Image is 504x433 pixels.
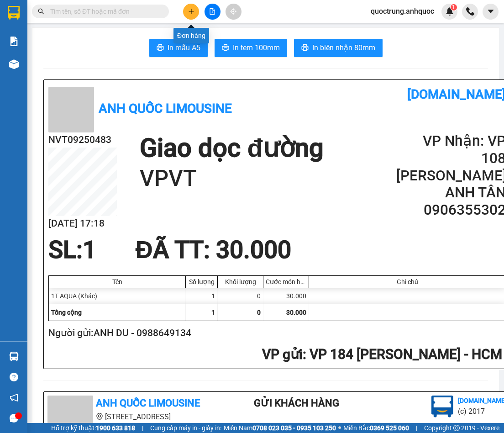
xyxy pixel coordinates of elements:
[226,4,241,20] button: aim
[140,132,323,164] h1: Giao dọc đường
[215,39,287,57] button: printerIn tem 100mm
[218,288,263,304] div: 0
[140,164,323,193] h1: VPVT
[9,59,19,69] img: warehouse-icon
[48,236,83,264] span: SL:
[38,8,44,15] span: search
[222,44,229,53] span: printer
[51,278,183,285] div: Tên
[8,41,81,52] div: ANH DU
[142,423,143,433] span: |
[49,288,186,304] div: 1T AQUA (Khác)
[188,8,194,15] span: plus
[87,30,161,41] div: ANH TÂN
[87,8,161,30] div: VP 108 [PERSON_NAME]
[431,396,453,417] img: logo.jpg
[294,39,383,57] button: printerIn biên nhận 80mm
[451,4,457,11] sup: 1
[8,6,20,20] img: logo-vxr
[50,6,158,16] input: Tìm tên, số ĐT hoặc mã đơn
[483,4,499,20] button: caret-down
[266,278,306,285] div: Cước món hàng
[168,42,200,53] span: In mẫu A5
[100,53,135,69] span: VPVT
[87,58,100,68] span: DĐ:
[157,44,164,53] span: printer
[211,309,215,316] span: 1
[48,132,117,148] h2: NVT09250483
[135,236,291,264] span: ĐÃ TT : 30.000
[8,9,22,18] span: Gửi:
[446,7,454,16] img: icon-new-feature
[150,423,221,433] span: Cung cấp máy in - giấy in:
[9,37,19,46] img: solution-icon
[8,52,81,64] div: 0988649134
[96,424,135,432] strong: 1900 633 818
[8,8,81,41] div: VP 184 [PERSON_NAME] - HCM
[286,309,306,316] span: 30.000
[10,373,18,381] span: question-circle
[311,278,503,285] div: Ghi chú
[262,346,303,362] span: VP gửi
[149,39,208,57] button: printerIn mẫu A5
[48,216,117,231] h2: [DATE] 17:18
[87,9,109,18] span: Nhận:
[205,4,220,20] button: file-add
[10,414,18,422] span: message
[10,393,18,402] span: notification
[312,42,375,53] span: In biên nhận 80mm
[453,425,460,431] span: copyright
[96,413,103,420] span: environment
[209,8,215,15] span: file-add
[233,42,280,53] span: In tem 100mm
[254,397,339,409] b: Gửi khách hàng
[9,352,19,361] img: warehouse-icon
[363,5,441,17] span: quoctrung.anhquoc
[343,423,409,433] span: Miền Bắc
[466,7,474,16] img: phone-icon
[252,424,336,432] strong: 0708 023 035 - 0935 103 250
[83,236,96,264] span: 1
[263,288,309,304] div: 30.000
[230,8,236,15] span: aim
[487,7,495,16] span: caret-down
[338,426,341,430] span: ⚪️
[48,345,502,364] h2: : VP 184 [PERSON_NAME] - HCM
[96,397,200,409] b: Anh Quốc Limousine
[416,423,417,433] span: |
[220,278,261,285] div: Khối lượng
[224,423,336,433] span: Miền Nam
[99,101,232,116] b: Anh Quốc Limousine
[51,423,135,433] span: Hỗ trợ kỹ thuật:
[257,309,261,316] span: 0
[48,326,502,341] h2: Người gửi: ANH DU - 0988649134
[301,44,309,53] span: printer
[51,309,82,316] span: Tổng cộng
[186,288,218,304] div: 1
[183,4,199,20] button: plus
[173,28,209,43] div: Đơn hàng
[370,424,409,432] strong: 0369 525 060
[188,278,215,285] div: Số lượng
[452,4,455,11] span: 1
[87,41,161,53] div: 0906355302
